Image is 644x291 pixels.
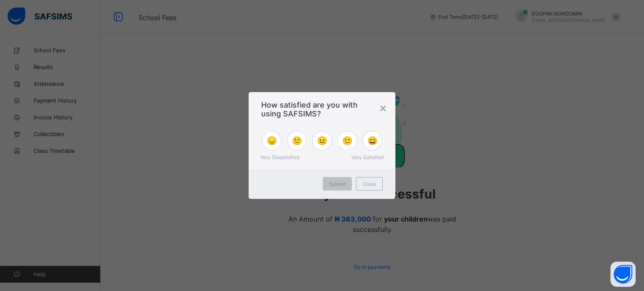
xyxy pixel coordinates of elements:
[261,100,383,118] span: How satisfied are you with using SAFSIMS?
[610,262,636,287] button: Open asap
[367,136,378,146] span: 😄
[267,136,277,146] span: 😞
[329,181,345,187] span: Submit
[342,136,353,146] span: 🙂
[379,100,387,115] div: ×
[317,136,327,146] span: 😐
[363,181,376,187] span: Close
[292,136,302,146] span: 🙁
[260,154,299,160] span: Very Dissatisfied
[351,154,384,160] span: Very Satisfied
